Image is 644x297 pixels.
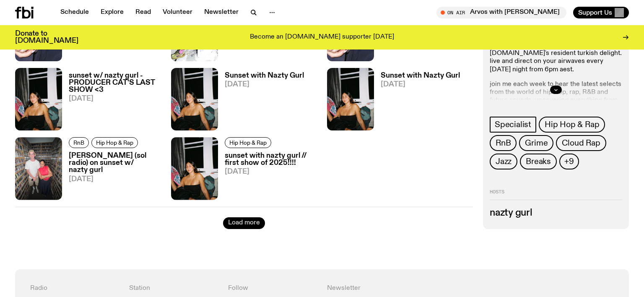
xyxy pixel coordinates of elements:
a: Jazz [490,154,517,169]
span: Cloud Rap [562,138,600,148]
a: Explore [96,7,129,18]
button: Load more [223,217,265,229]
h4: Radio [30,284,119,292]
a: [PERSON_NAME] (sol radio) on sunset w/ nazty gurl[DATE] [62,152,161,200]
a: Breaks [520,154,557,169]
a: Sunset with Nazty Gurl[DATE] [218,72,304,130]
span: [DATE] [225,81,304,88]
span: Breaks [526,157,551,166]
span: Grime [525,138,548,148]
a: RnB [69,137,89,148]
a: Schedule [55,7,94,18]
h3: nazty gurl [490,208,622,217]
button: Support Us [573,7,629,18]
span: Support Us [578,9,612,16]
a: Newsletter [199,7,244,18]
span: RnB [73,140,84,146]
span: [DATE] [381,81,460,88]
a: Hip Hop & Rap [539,117,605,133]
span: Hip Hop & Rap [545,120,599,129]
p: Become an [DOMAIN_NAME] supporter [DATE] [250,34,394,41]
span: Specialist [495,120,531,129]
h3: Sunset with Nazty Gurl [225,72,304,79]
h4: Follow [228,284,317,292]
h3: sunset w/ nazty gurl - PRODUCER CAT'S LAST SHOW <3 [69,72,161,94]
span: [DATE] [225,168,317,175]
h3: [PERSON_NAME] (sol radio) on sunset w/ nazty gurl [69,152,161,174]
h4: Newsletter [327,284,515,292]
a: Hip Hop & Rap [225,137,271,148]
a: sunset w/ nazty gurl - PRODUCER CAT'S LAST SHOW <3[DATE] [62,72,161,130]
a: Read [130,7,156,18]
span: Hip Hop & Rap [96,140,133,146]
a: Specialist [490,117,536,133]
span: [DATE] [69,176,161,183]
a: Hip Hop & Rap [91,137,138,148]
h2: Hosts [490,190,622,200]
h3: Donate to [DOMAIN_NAME] [15,30,78,44]
a: Sunset with Nazty Gurl[DATE] [374,72,460,130]
p: [DOMAIN_NAME]'s resident turkish delight. live and direct on your airwaves every [DATE] night fro... [490,49,622,74]
a: Volunteer [158,7,197,18]
a: Cloud Rap [556,135,606,151]
h4: Station [129,284,218,292]
h3: Sunset with Nazty Gurl [381,72,460,79]
span: RnB [496,138,511,148]
a: sunset with nazty gurl // first show of 2025!!!![DATE] [218,152,317,200]
span: Hip Hop & Rap [229,140,267,146]
span: +9 [564,157,574,166]
span: Jazz [496,157,512,166]
h3: sunset with nazty gurl // first show of 2025!!!! [225,152,317,167]
a: RnB [490,135,517,151]
button: On AirArvos with [PERSON_NAME] [436,7,566,18]
button: +9 [559,154,579,169]
span: [DATE] [69,95,161,102]
a: Grime [519,135,553,151]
